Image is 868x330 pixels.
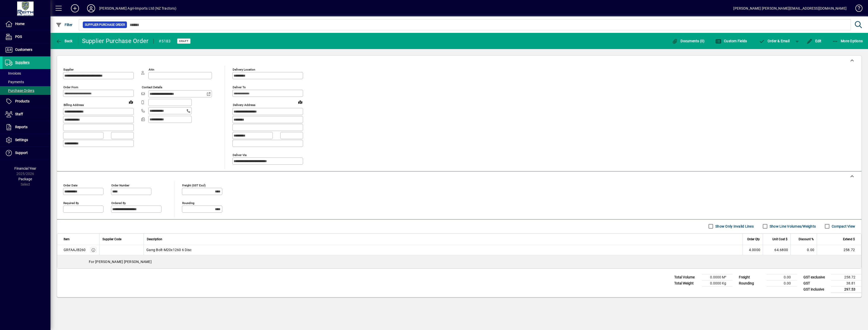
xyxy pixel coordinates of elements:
span: Products [15,99,30,103]
mat-label: Attn [149,68,154,71]
mat-label: Ordered by [111,201,126,205]
button: Filter [55,20,74,29]
mat-label: Required by [63,201,79,205]
td: Total Volume [672,274,702,280]
span: Purchase Orders [5,89,34,93]
mat-label: Delivery Location [233,68,255,71]
span: Description [147,236,162,242]
span: POS [15,35,22,39]
span: Home [15,22,24,26]
mat-label: Supplier [63,68,74,71]
td: GST [801,280,831,286]
span: Gang Bolt-M20x1260 6 Disc [146,247,192,252]
span: Item [64,236,70,242]
mat-label: Order from [63,85,78,89]
span: Staff [15,112,23,116]
td: 258.72 [831,274,861,280]
label: Show Only Invalid Lines [714,224,754,229]
a: View on map [296,98,304,106]
td: Rounding [736,280,767,286]
a: Reports [3,121,50,134]
div: GRFAAJB260 [64,247,86,252]
a: Staff [3,108,50,121]
span: Unit Cost $ [772,236,788,242]
span: Order Qty [747,236,760,242]
td: 4.0000 [743,245,763,255]
div: For [PERSON_NAME] [PERSON_NAME] [57,255,861,268]
span: Package [18,177,32,181]
span: Settings [15,138,28,142]
a: Customers [3,43,50,56]
div: Supplier Purchase Order [82,37,149,45]
span: Payments [5,80,24,84]
span: Extend $ [843,236,855,242]
td: 0.00 [767,280,797,286]
td: 0.00 [791,245,817,255]
button: Add [67,4,83,13]
span: Custom Fields [715,39,747,43]
a: Invoices [3,69,50,78]
span: Suppliers [15,60,30,64]
span: Back [56,39,73,43]
button: Documents (0) [671,36,706,46]
span: Supplier Code [102,236,121,242]
mat-label: Order date [63,183,77,187]
a: Products [3,95,50,108]
span: Financial Year [14,166,36,170]
div: [PERSON_NAME] [PERSON_NAME][EMAIL_ADDRESS][DOMAIN_NAME] [733,4,847,12]
div: #5183 [159,37,171,45]
a: Knowledge Base [852,1,862,17]
span: Documents (0) [672,39,705,43]
button: Custom Fields [714,36,748,46]
td: GST inclusive [801,286,831,293]
span: Support [15,151,28,155]
a: View on map [127,98,135,106]
mat-label: Rounding [182,201,194,205]
button: Order & Email [756,36,792,46]
a: Purchase Orders [3,86,50,95]
mat-label: Deliver To [233,85,246,89]
span: Invoices [5,71,21,75]
td: 64.6800 [763,245,791,255]
button: Edit [805,36,823,46]
label: Compact View [831,224,855,229]
span: Filter [56,23,73,27]
td: 0.0000 Kg [702,280,732,286]
div: [PERSON_NAME] Agri-Imports Ltd (NZ Tractors) [99,4,176,12]
span: Discount % [799,236,814,242]
span: Edit [806,39,822,43]
a: POS [3,31,50,43]
button: Profile [83,4,99,13]
button: More Options [831,36,864,46]
a: Settings [3,134,50,146]
a: Home [3,18,50,30]
span: More Options [832,39,863,43]
td: 38.81 [831,280,861,286]
a: Support [3,147,50,159]
button: Back [55,36,74,46]
td: 0.0000 M³ [702,274,732,280]
td: GST exclusive [801,274,831,280]
app-page-header-button: Back [50,36,78,46]
td: Freight [736,274,767,280]
span: Supplier Purchase Order [85,22,125,27]
td: 0.00 [767,274,797,280]
label: Show Line Volumes/Weights [769,224,816,229]
a: Payments [3,78,50,86]
mat-label: Freight (GST excl) [182,183,206,187]
span: Order & Email [759,39,790,43]
td: 258.72 [817,245,861,255]
td: Total Weight [672,280,702,286]
span: Draft [179,39,188,43]
mat-label: Order number [111,183,129,187]
span: Customers [15,48,32,52]
span: Reports [15,125,28,129]
td: 297.53 [831,286,861,293]
mat-label: Deliver via [233,153,247,157]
